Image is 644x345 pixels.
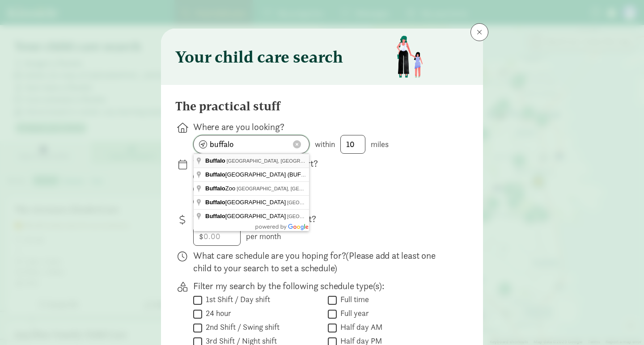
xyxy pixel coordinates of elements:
span: Buffalo [205,185,225,192]
span: [GEOGRAPHIC_DATA], [GEOGRAPHIC_DATA], [GEOGRAPHIC_DATA] [287,200,446,205]
span: Buffalo [205,199,225,206]
input: 0.00 [194,227,240,245]
p: When do you need care to start? [193,157,454,170]
span: within [315,139,335,149]
span: [GEOGRAPHIC_DATA], [GEOGRAPHIC_DATA], [GEOGRAPHIC_DATA] [237,186,396,191]
span: [GEOGRAPHIC_DATA] (BUF) [205,171,304,178]
p: Filter my search by the following schedule type(s): [193,280,454,292]
span: miles [371,139,389,149]
label: Half day AM [337,322,382,332]
span: Buffalo [205,213,225,219]
span: per month [246,231,281,241]
span: Zoo [205,185,237,192]
label: Full time [337,294,369,305]
h3: Your child care search [175,48,343,66]
p: Where are you looking? [193,121,454,133]
span: [GEOGRAPHIC_DATA], [GEOGRAPHIC_DATA] [287,214,392,219]
label: Full year [337,308,369,319]
span: [GEOGRAPHIC_DATA] [205,199,287,206]
span: [GEOGRAPHIC_DATA] [205,213,287,219]
label: 24 hour [202,308,231,319]
h4: The practical stuff [175,99,280,114]
span: Buffalo [205,171,225,178]
input: enter zipcode or address [194,135,309,153]
p: What is your maximum budget? [193,213,454,225]
span: Buffalo [205,157,225,164]
p: What care schedule are you hoping for? [193,249,454,274]
label: 2nd Shift / Swing shift [202,322,280,332]
span: [GEOGRAPHIC_DATA], [GEOGRAPHIC_DATA] [227,158,332,164]
label: 1st Shift / Day shift [202,294,270,305]
span: (Please add at least one child to your search to set a schedule) [193,249,436,274]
